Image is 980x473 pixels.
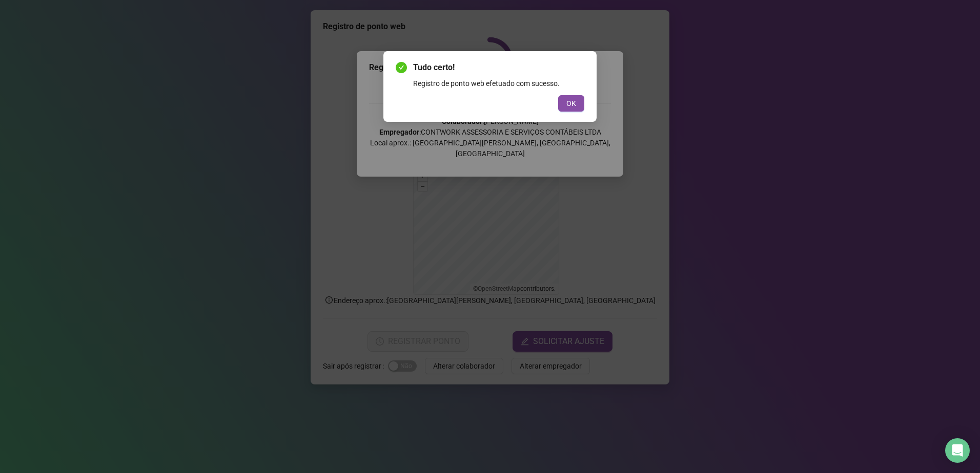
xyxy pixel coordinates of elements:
span: check-circle [396,62,407,73]
span: OK [566,98,576,109]
div: Open Intercom Messenger [945,438,970,463]
div: Registro de ponto web efetuado com sucesso. [413,78,584,89]
button: OK [558,95,584,112]
span: Tudo certo! [413,61,584,74]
